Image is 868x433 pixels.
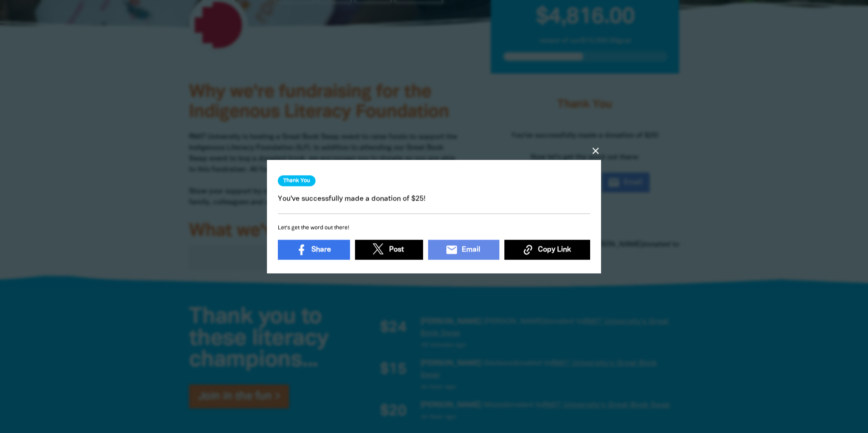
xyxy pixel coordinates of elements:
[389,244,404,255] span: Post
[590,145,601,156] button: close
[355,240,423,260] a: Post
[311,244,331,255] span: Share
[462,244,480,255] span: Email
[278,240,350,260] a: Share
[538,244,571,255] span: Copy Link
[504,240,590,260] button: Copy Link
[428,240,499,260] a: emailEmail
[278,175,316,186] h3: Thank You
[445,243,458,256] i: email
[278,193,590,204] p: You've successfully made a donation of $25!
[278,223,590,233] h6: Let's get the word out there!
